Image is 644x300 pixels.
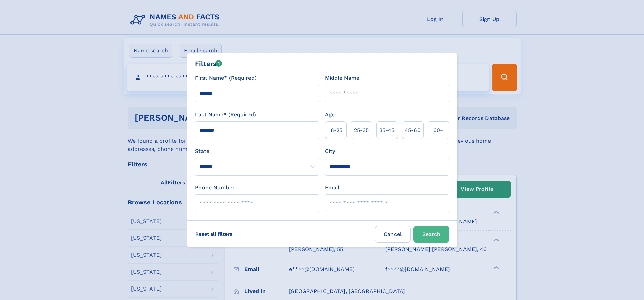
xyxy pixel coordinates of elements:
[354,126,369,134] span: 25‑35
[191,226,237,242] label: Reset all filters
[329,126,342,134] span: 18‑25
[325,111,335,119] label: Age
[405,126,421,134] span: 45‑60
[195,74,257,82] label: First Name* (Required)
[413,226,449,243] button: Search
[325,147,335,155] label: City
[195,147,319,155] label: State
[375,226,411,243] label: Cancel
[325,74,359,82] label: Middle Name
[379,126,395,134] span: 35‑45
[195,59,222,69] div: Filters
[433,126,444,134] span: 60+
[195,111,256,119] label: Last Name* (Required)
[195,184,235,192] label: Phone Number
[325,184,339,192] label: Email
